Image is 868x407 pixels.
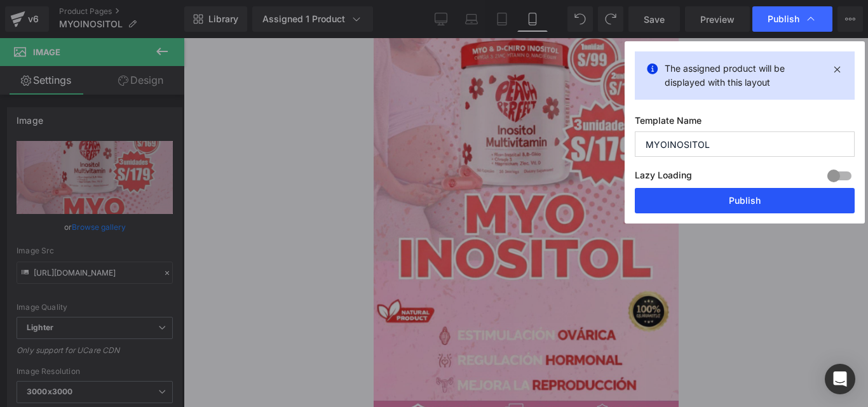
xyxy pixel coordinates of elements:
[665,62,825,90] p: The assigned product will be displayed with this layout
[825,364,855,394] div: Open Intercom Messenger
[635,167,692,188] label: Lazy Loading
[768,13,799,25] span: Publish
[635,115,855,131] label: Template Name
[635,188,855,213] button: Publish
